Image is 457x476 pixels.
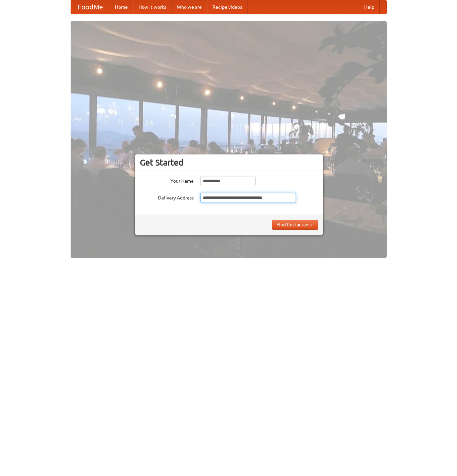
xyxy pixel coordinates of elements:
a: Help [359,0,380,14]
label: Your Name [140,176,194,184]
a: Who we are [172,0,207,14]
button: Find Restaurants! [272,220,318,230]
h3: Get Started [140,157,318,168]
label: Delivery Address [140,193,194,201]
a: Recipe videos [207,0,247,14]
a: How it works [133,0,172,14]
a: FoodMe [71,0,110,14]
a: Home [110,0,133,14]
